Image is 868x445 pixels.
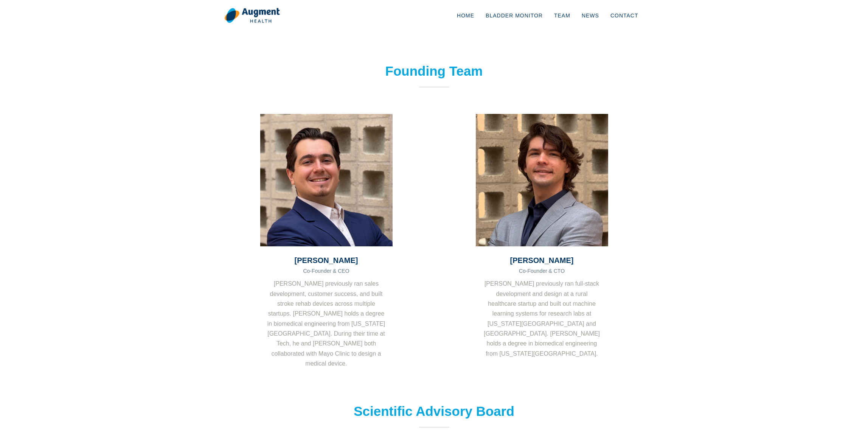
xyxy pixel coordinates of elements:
p: [PERSON_NAME] previously ran sales development, customer success, and built stroke rehab devices ... [260,279,393,369]
a: News [576,3,605,28]
h3: [PERSON_NAME] [476,256,608,265]
a: Contact [605,3,644,28]
span: Co-Founder & CEO [303,268,349,274]
a: Team [548,3,576,28]
img: logo [224,8,280,23]
img: Stephen Kalinsky Headshot [476,114,608,246]
span: Co-Founder & CTO [519,268,565,274]
h2: Founding Team [332,63,536,79]
h3: [PERSON_NAME] [260,256,393,265]
p: [PERSON_NAME] previously ran full-stack development and design at a rural healthcare startup and ... [476,279,608,359]
img: Jared Meyers Headshot [260,114,393,246]
h2: Scientific Advisory Board [332,403,536,419]
a: Home [451,3,480,28]
a: Bladder Monitor [480,3,548,28]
